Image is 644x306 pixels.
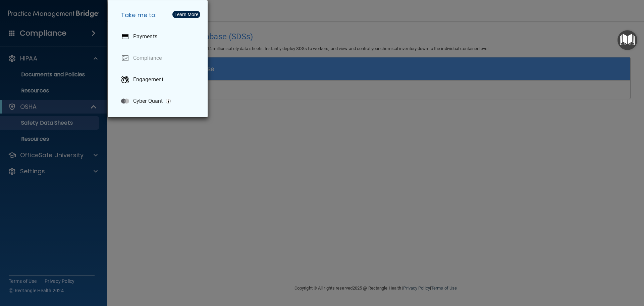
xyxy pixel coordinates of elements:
p: Payments [133,33,157,40]
h5: Take me to: [116,6,202,25]
div: Learn More [174,12,198,17]
a: Compliance [116,49,202,68]
iframe: Drift Widget Chat Controller [610,260,636,285]
p: Engagement [133,76,163,83]
button: Learn More [172,11,200,18]
p: Cyber Quant [133,98,163,104]
a: Cyber Quant [116,92,202,111]
a: Payments [116,27,202,46]
a: Engagement [116,70,202,89]
button: Open Resource Center [618,30,637,50]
